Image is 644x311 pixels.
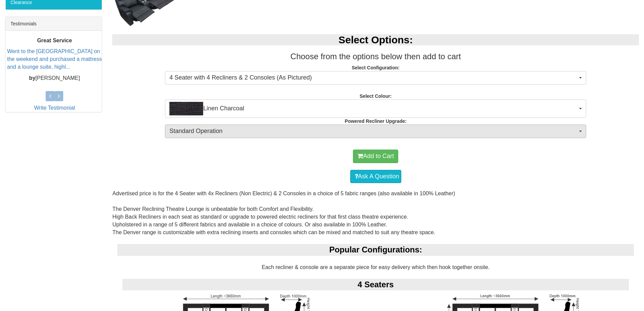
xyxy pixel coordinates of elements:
div: Testimonials [5,17,102,31]
img: Linen Charcoal [169,102,203,115]
div: 4 Seaters [122,279,629,290]
strong: Powered Recliner Upgrade: [345,118,407,124]
b: Great Service [37,38,72,43]
b: Select Options: [338,34,413,45]
a: Ask A Question [350,170,401,183]
h3: Choose from the options below then add to cart [112,52,639,61]
a: Write Testimonial [34,105,75,111]
div: Popular Configurations: [117,244,634,256]
p: [PERSON_NAME] [7,74,102,82]
strong: Select Colour: [360,93,392,99]
a: Went to the [GEOGRAPHIC_DATA] on the weekend and purchased a mattress and a lounge suite, highl... [7,48,102,70]
span: Standard Operation [169,127,577,136]
span: 4 Seater with 4 Recliners & 2 Consoles (As Pictured) [169,73,577,82]
button: Linen CharcoalLinen Charcoal [165,99,586,118]
button: 4 Seater with 4 Recliners & 2 Consoles (As Pictured) [165,71,586,85]
strong: Select Configuration: [352,65,400,70]
button: Standard Operation [165,125,586,138]
b: by [29,75,35,81]
span: Linen Charcoal [169,102,577,115]
button: Add to Cart [353,150,398,163]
